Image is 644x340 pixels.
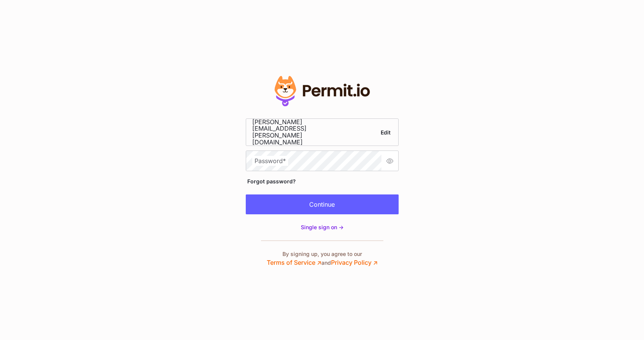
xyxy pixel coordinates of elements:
[331,259,378,266] a: Privacy Policy ↗
[246,176,297,186] a: Forgot password?
[301,224,344,230] span: Single sign on ->
[379,127,392,138] a: Edit email address
[246,194,399,214] button: Continue
[252,119,348,146] span: [PERSON_NAME][EMAIL_ADDRESS][PERSON_NAME][DOMAIN_NAME]
[301,223,344,231] a: Single sign on ->
[267,250,378,267] p: By signing up, you agree to our and
[267,259,321,266] a: Terms of Service ↗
